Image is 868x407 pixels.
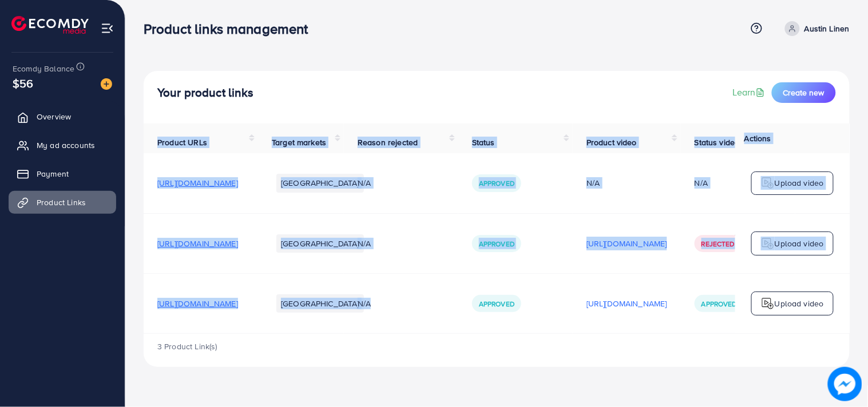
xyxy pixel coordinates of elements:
a: Austin Linen [780,21,850,36]
span: Product Links [37,197,86,208]
span: N/A [358,177,371,189]
span: Payment [37,168,69,179]
li: [GEOGRAPHIC_DATA] [276,234,364,253]
span: Approved [701,299,737,309]
h4: Your product links [157,86,254,100]
span: [URL][DOMAIN_NAME] [157,298,238,309]
span: Ecomdy Balance [13,63,74,74]
span: [URL][DOMAIN_NAME] [157,238,238,249]
span: Overview [37,111,71,122]
p: Upload video [775,237,824,250]
img: logo [761,297,775,310]
a: Product Links [9,191,116,214]
p: Austin Linen [804,22,850,35]
a: Payment [9,162,116,185]
span: Approved [479,178,514,188]
a: My ad accounts [9,134,116,157]
button: Create new [772,82,836,103]
img: logo [761,237,775,250]
a: Learn [732,86,767,99]
span: Rejected [701,239,735,249]
span: 3 Product Link(s) [157,341,217,352]
div: N/A [586,177,667,189]
img: image [101,78,112,90]
p: [URL][DOMAIN_NAME] [586,237,667,250]
span: N/A [358,238,371,249]
span: N/A [358,298,371,309]
span: Actions [744,133,771,144]
span: Reason rejected [358,137,418,148]
img: logo [11,16,89,34]
span: Create new [783,87,825,98]
span: My ad accounts [37,139,95,151]
p: Upload video [775,297,824,310]
h3: Product links management [144,21,318,37]
a: Overview [9,105,116,128]
p: Upload video [775,176,824,190]
span: Status [472,137,495,148]
span: Product URLs [157,137,207,148]
span: [URL][DOMAIN_NAME] [157,177,238,189]
img: menu [101,22,114,35]
li: [GEOGRAPHIC_DATA] [276,174,364,192]
img: image [828,367,862,401]
span: Approved [479,239,514,249]
span: Status video [695,137,740,148]
span: $56 [13,75,33,91]
span: Product video [586,137,637,148]
div: N/A [695,177,708,189]
li: [GEOGRAPHIC_DATA] [276,294,364,313]
p: [URL][DOMAIN_NAME] [586,297,667,310]
img: logo [761,176,775,190]
span: Approved [479,299,514,309]
span: Target markets [272,137,326,148]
